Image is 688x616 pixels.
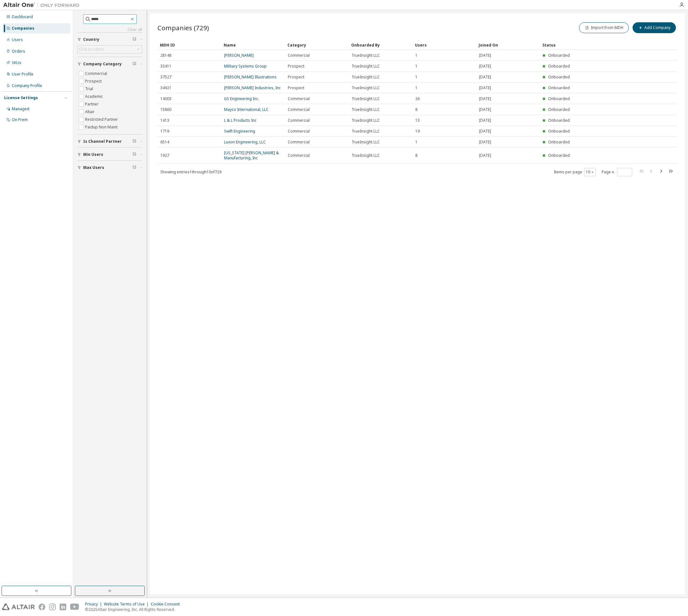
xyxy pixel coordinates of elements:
span: TrueInsight LLC [351,64,380,69]
div: Companies [12,26,34,31]
img: instagram.svg [49,604,56,610]
span: [DATE] [479,129,491,134]
div: License Settings [4,95,38,100]
span: Page n. [602,168,632,176]
span: 1 [415,85,417,91]
span: TrueInsight LLC [351,96,380,101]
button: Country [77,33,142,47]
span: [DATE] [479,53,491,58]
button: 10 [586,170,594,175]
a: [PERSON_NAME] Industries, Inc [224,85,281,91]
p: © 2025 Altair Engineering, Inc. All Rights Reserved. [85,607,184,612]
span: Clear filter [133,152,136,157]
span: Onboarded [548,107,570,112]
label: Academic [85,93,104,100]
span: Onboarded [548,53,570,58]
span: Showing entries 1 through 10 of 729 [160,169,221,175]
span: [DATE] [479,96,491,101]
div: MDH ID [160,40,219,50]
span: 1 [415,75,417,80]
span: TrueInsight LLC [351,129,380,134]
span: [DATE] [479,107,491,112]
span: Onboarded [548,74,570,80]
span: TrueInsight LLC [351,107,380,112]
span: Is Channel Partner [83,139,122,144]
div: Cookie Consent [151,602,184,607]
div: Managed [12,106,29,112]
label: Prospect [85,77,103,85]
span: 14003 [160,96,171,101]
span: 1 [415,53,417,58]
a: Luxon Engineering, LLC [224,139,266,145]
label: Paidup Non Maint [85,123,119,131]
div: Onboarded By [351,40,410,50]
div: SKUs [12,60,21,65]
label: Altair [85,108,96,116]
span: Prospect [288,64,304,69]
a: Mayco International, LLC [224,107,269,112]
span: Clear filter [133,37,136,42]
span: Commercial [288,153,310,158]
span: TrueInsight LLC [351,53,380,58]
div: On Prem [12,117,28,122]
span: Onboarded [548,63,570,69]
div: Orders [12,49,25,54]
span: Commercial [288,118,310,123]
span: 6514 [160,140,169,145]
span: 26 [415,96,420,101]
span: [DATE] [479,75,491,80]
div: User Profile [12,72,33,77]
span: 19 [415,129,420,134]
span: TrueInsight LLC [351,140,380,145]
label: Trial [85,85,94,93]
div: Name [224,40,282,50]
span: Commercial [288,107,310,112]
span: Clear filter [133,62,136,67]
img: altair_logo.svg [2,604,35,610]
button: Add Company [633,22,676,33]
label: Restricted Partner [85,116,119,123]
span: TrueInsight LLC [351,118,380,123]
div: Category [287,40,346,50]
span: TrueInsight LLC [351,85,380,91]
button: Company Category [77,57,142,71]
button: Import from MDH [579,22,629,33]
img: facebook.svg [39,604,45,610]
div: Website Terms of Use [104,602,151,607]
div: Joined On [479,40,537,50]
span: Clear filter [133,165,136,170]
a: Swift Engineering [224,128,255,134]
div: Dashboard [12,14,33,19]
span: Commercial [288,53,310,58]
span: 13 [415,118,420,123]
span: Prospect [288,85,304,91]
span: Commercial [288,129,310,134]
img: linkedin.svg [60,604,66,610]
span: Onboarded [548,118,570,123]
span: 8 [415,153,417,158]
img: Altair One [3,2,83,8]
span: Commercial [288,140,310,145]
label: Partner [85,100,100,108]
span: Items per page [554,168,596,176]
span: Country [83,37,99,42]
div: Status [542,40,639,50]
a: L & L Products Inc [224,118,257,123]
a: GS Engineering Inc. [224,96,259,101]
span: Max Users [83,165,104,170]
span: 1 [415,64,417,69]
span: [DATE] [479,153,491,158]
span: 33411 [160,64,171,69]
span: 1927 [160,153,169,158]
a: [PERSON_NAME] [224,53,254,58]
span: [DATE] [479,85,491,91]
span: Prospect [288,75,304,80]
span: Clear filter [133,139,136,144]
div: Click to select [79,47,104,52]
span: [DATE] [479,140,491,145]
div: Privacy [85,602,104,607]
div: Click to select [78,46,142,53]
label: Commercial [85,70,108,77]
div: Users [415,40,474,50]
span: 1413 [160,118,169,123]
